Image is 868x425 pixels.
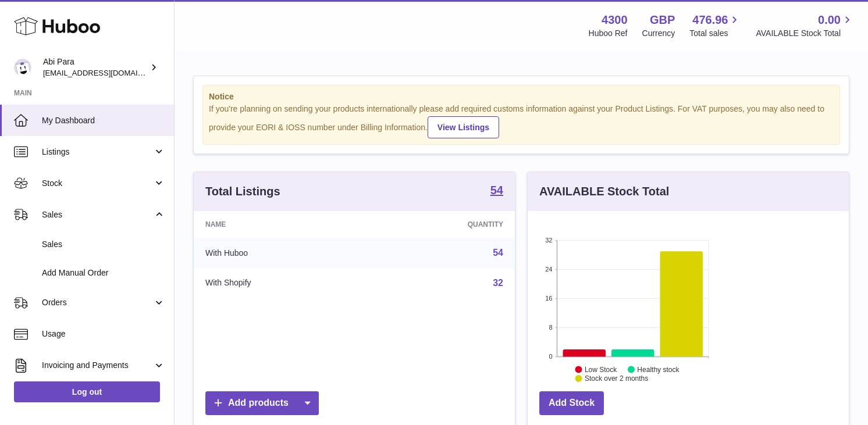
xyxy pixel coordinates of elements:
span: Orders [42,297,153,308]
a: 32 [493,278,503,288]
td: With Huboo [194,238,367,268]
span: My Dashboard [42,115,165,126]
span: Total sales [689,28,741,39]
a: 54 [493,248,503,258]
h3: AVAILABLE Stock Total [539,184,669,199]
text: 16 [545,295,552,302]
span: AVAILABLE Stock Total [756,28,854,39]
span: 0.00 [818,12,841,28]
span: [EMAIL_ADDRESS][DOMAIN_NAME] [43,68,171,77]
span: 476.96 [692,12,728,28]
a: View Listings [428,116,499,138]
a: Add products [205,391,319,415]
a: 54 [490,184,503,198]
div: If you're planning on sending your products internationally please add required customs informati... [209,103,834,138]
img: Abi@mifo.co.uk [14,59,31,76]
text: Healthy stock [637,365,680,373]
text: 8 [549,324,552,331]
span: Sales [42,239,165,250]
strong: 4300 [602,12,628,28]
td: With Shopify [194,268,367,298]
th: Name [194,211,367,238]
h3: Total Listings [205,184,280,199]
strong: 54 [490,184,503,196]
text: 32 [545,237,552,244]
a: Add Stock [539,391,604,415]
text: Low Stock [585,365,617,373]
th: Quantity [367,211,515,238]
strong: Notice [209,91,834,102]
div: Huboo Ref [589,28,628,39]
text: 24 [545,266,552,273]
span: Add Manual Order [42,267,165,278]
div: Currency [642,28,675,39]
span: Stock [42,178,153,189]
text: 0 [549,353,552,360]
span: Usage [42,328,165,340]
span: Invoicing and Payments [42,360,153,371]
a: 0.00 AVAILABLE Stock Total [756,12,854,39]
a: Log out [14,381,160,402]
div: Abi Para [43,56,148,78]
span: Sales [42,209,153,220]
text: Stock over 2 months [585,374,648,383]
strong: GBP [650,12,675,28]
span: Listings [42,147,153,158]
a: 476.96 Total sales [689,12,741,39]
